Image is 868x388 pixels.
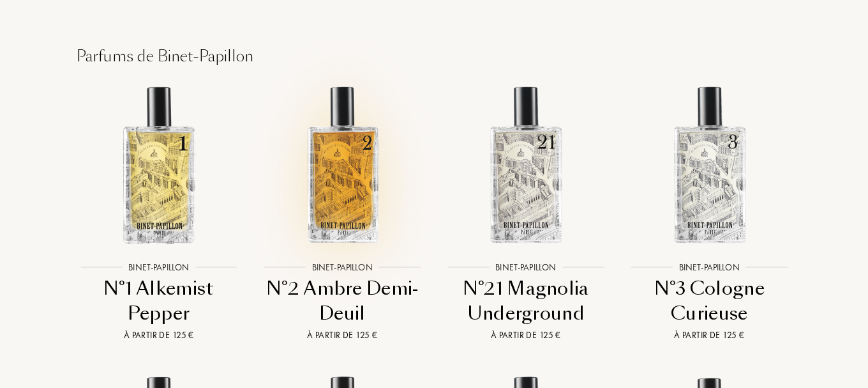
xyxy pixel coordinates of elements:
img: N°21 Magnolia Underground Binet Papillon [443,82,608,247]
div: Binet-Papillon [489,261,562,274]
a: N°1 Alkemist Pepper Binet PapillonBinet-PapillonN°1 Alkemist PepperÀ partir de 125 € [67,68,251,358]
div: N°21 Magnolia Underground [439,276,613,327]
a: N°2 Ambre Demi-Deuil Binet PapillonBinet-PapillonN°2 Ambre Demi-DeuilÀ partir de 125 € [251,68,435,358]
div: À partir de 125 € [623,329,797,342]
img: N°2 Ambre Demi-Deuil Binet Papillon [260,82,425,247]
div: N°2 Ambre Demi-Deuil [256,276,430,327]
div: À partir de 125 € [256,329,430,342]
a: N°21 Magnolia Underground Binet PapillonBinet-PapillonN°21 Magnolia UndergroundÀ partir de 125 € [434,68,618,358]
div: À partir de 125 € [439,329,613,342]
div: Parfums de Binet-Papillon [67,45,801,68]
div: Binet-Papillon [306,261,379,274]
div: N°3 Cologne Curieuse [623,276,797,327]
img: N°3 Cologne Curieuse Binet Papillon [627,82,792,247]
div: Binet-Papillon [673,261,746,274]
div: Binet-Papillon [122,261,195,274]
div: N°1 Alkemist Pepper [72,276,246,327]
a: N°3 Cologne Curieuse Binet PapillonBinet-PapillonN°3 Cologne CurieuseÀ partir de 125 € [618,68,802,358]
img: N°1 Alkemist Pepper Binet Papillon [76,82,241,247]
div: À partir de 125 € [72,329,246,342]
